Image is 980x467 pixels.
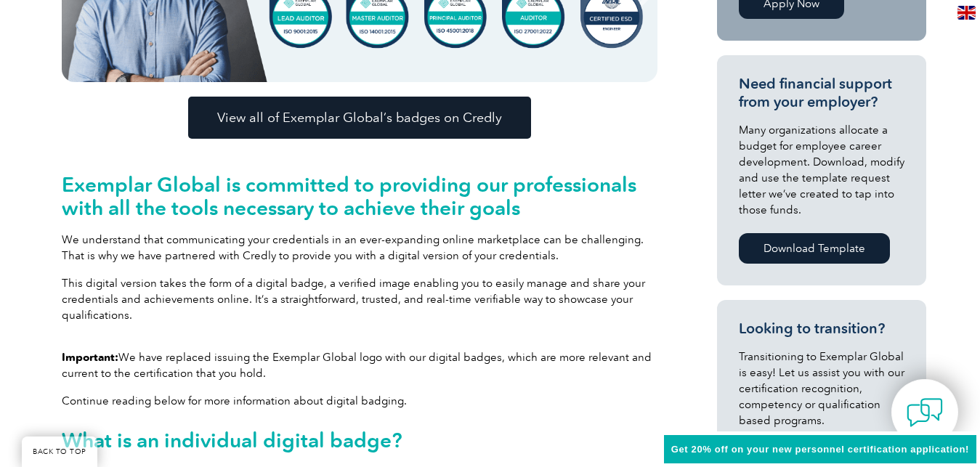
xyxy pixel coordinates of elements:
span: Get 20% off on your new personnel certification application! [671,444,969,455]
strong: Important: [62,351,118,364]
p: Transitioning to Exemplar Global is easy! Let us assist you with our certification recognition, c... [739,349,904,429]
a: Download Template [739,233,890,264]
img: en [957,6,976,20]
h3: Need financial support from your employer? [739,75,904,111]
span: View all of Exemplar Global’s badges on Credly [217,111,502,124]
img: contact-chat.png [907,394,943,431]
a: BACK TO TOP [22,436,97,467]
h2: Exemplar Global is committed to providing our professionals with all the tools necessary to achie... [62,173,657,219]
p: Many organizations allocate a budget for employee career development. Download, modify and use th... [739,122,904,218]
p: We have replaced issuing the Exemplar Global logo with our digital badges, which are more relevan... [62,349,657,381]
h2: What is an individual digital badge? [62,429,657,452]
p: Continue reading below for more information about digital badging. [62,393,657,409]
p: We understand that communicating your credentials in an ever-expanding online marketplace can be ... [62,232,657,264]
p: This digital version takes the form of a digital badge, a verified image enabling you to easily m... [62,275,657,323]
h3: Looking to transition? [739,320,904,338]
a: View all of Exemplar Global’s badges on Credly [188,97,531,139]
